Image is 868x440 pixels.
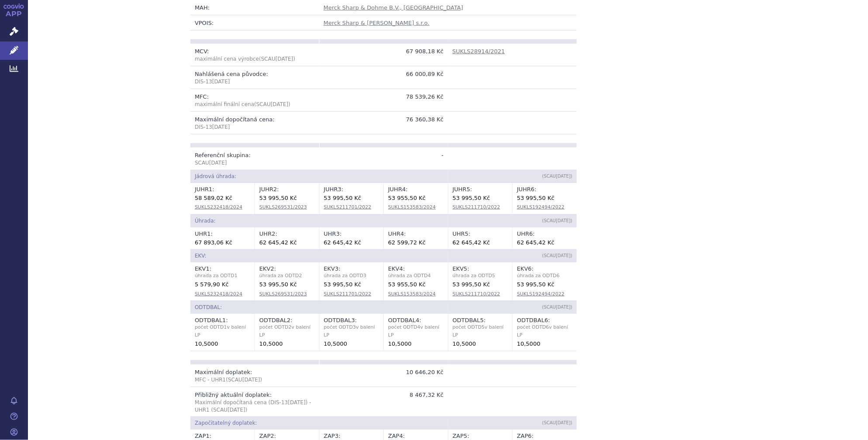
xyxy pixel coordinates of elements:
[190,214,448,227] td: Úhrada:
[190,250,448,262] td: EKV:
[542,420,572,425] span: (SCAU )
[259,291,307,297] a: SUKLS269531/2023
[453,339,508,348] div: 10,5000
[453,272,508,280] span: úhrada za ODTD
[324,193,379,202] div: 53 995,50 Kč
[529,230,533,237] span: 6
[556,305,571,309] span: [DATE]
[319,364,448,387] td: 10 646,20 Kč
[319,89,448,112] td: 78 539,26 Kč
[259,280,315,289] div: 53 995,50 Kč
[544,317,548,323] span: 6
[353,324,356,330] span: 3
[195,376,315,384] p: MFC - UHR1
[259,204,307,210] a: SUKLS269531/2023
[195,399,315,414] p: Maximální dopočítaná cena (DIS-13 ) - UHR1 (SCAU )
[388,238,444,247] div: 62 599,72 Kč
[448,314,513,351] td: ODTDBAL :
[190,170,448,183] td: Jádrová úhrada:
[190,262,255,301] td: EKV :
[453,323,508,339] span: počet ODTD v balení LP
[190,301,448,313] td: ODTDBAL:
[273,186,277,192] span: 2
[319,112,448,134] td: 76 360,38 Kč
[453,280,508,289] div: 53 995,50 Kč
[289,324,292,330] span: 2
[384,262,448,301] td: EKV :
[492,273,495,278] span: 5
[517,339,572,348] div: 10,5000
[388,280,444,289] div: 53 955,50 Kč
[206,433,210,439] span: 1
[190,66,319,89] td: Nahlášená cena původce:
[417,324,420,330] span: 4
[542,253,572,258] span: (SCAU )
[195,339,250,348] div: 10,5000
[271,433,274,439] span: 2
[384,183,448,214] td: JUHR :
[453,193,508,202] div: 53 995,50 Kč
[255,183,320,214] td: JUHR :
[324,4,463,11] a: Merck Sharp & Dohme B.V., [GEOGRAPHIC_DATA]
[324,339,379,348] div: 10,5000
[319,387,448,417] td: 8 467,32 Kč
[190,314,255,351] td: ODTDBAL :
[453,204,500,210] a: SUKLS211710/2022
[234,273,238,278] span: 1
[400,265,403,272] span: 4
[195,124,315,131] p: DIS-13
[517,204,565,210] a: SUKLS192494/2022
[195,280,250,289] div: 5 579,90 Kč
[195,238,250,247] div: 67 893,06 Kč
[388,291,436,297] a: SUKLS153583/2024
[226,377,262,383] span: (SCAU )
[467,186,470,192] span: 5
[517,323,572,339] span: počet ODTD v balení LP
[351,317,355,323] span: 3
[517,238,572,247] div: 62 645,42 Kč
[195,204,242,210] a: SUKLS232418/2024
[517,193,572,202] div: 53 995,50 Kč
[324,272,379,280] span: úhrada za ODTD
[482,324,485,330] span: 5
[190,183,255,214] td: JUHR :
[400,433,403,439] span: 4
[195,56,295,62] span: (SCAU )
[271,265,274,272] span: 2
[384,314,448,351] td: ODTDBAL :
[212,79,230,85] span: [DATE]
[453,238,508,247] div: 62 645,42 Kč
[319,183,384,214] td: JUHR :
[195,159,315,167] p: SCAU
[190,112,319,134] td: Maximální dopočítaná cena:
[190,44,319,66] td: MCV:
[528,433,532,439] span: 6
[287,317,290,323] span: 2
[388,323,444,339] span: počet ODTD v balení LP
[222,317,226,323] span: 1
[542,174,572,179] span: (SCAU )
[452,48,505,55] a: SUKLS28914/2021
[195,291,242,297] a: SUKLS232418/2024
[528,265,532,272] span: 6
[324,204,372,210] a: SUKLS211701/2022
[448,262,513,301] td: EKV :
[542,218,572,223] span: (SCAU )
[259,238,315,247] div: 62 645,42 Kč
[513,183,577,214] td: JUHR :
[271,101,289,107] span: [DATE]
[556,420,571,425] span: [DATE]
[255,262,320,301] td: EKV :
[517,291,565,297] a: SUKLS192494/2022
[513,314,577,351] td: ODTDBAL :
[195,78,315,86] p: DIS-13
[195,193,250,202] div: 58 589,02 Kč
[259,323,315,339] span: počet ODTD v balení LP
[195,272,250,280] span: úhrada za ODTD
[195,101,315,108] p: maximální finální cena
[227,407,245,413] span: [DATE]
[388,193,444,202] div: 53 955,50 Kč
[335,433,338,439] span: 3
[324,323,379,339] span: počet ODTD v balení LP
[209,160,227,166] span: [DATE]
